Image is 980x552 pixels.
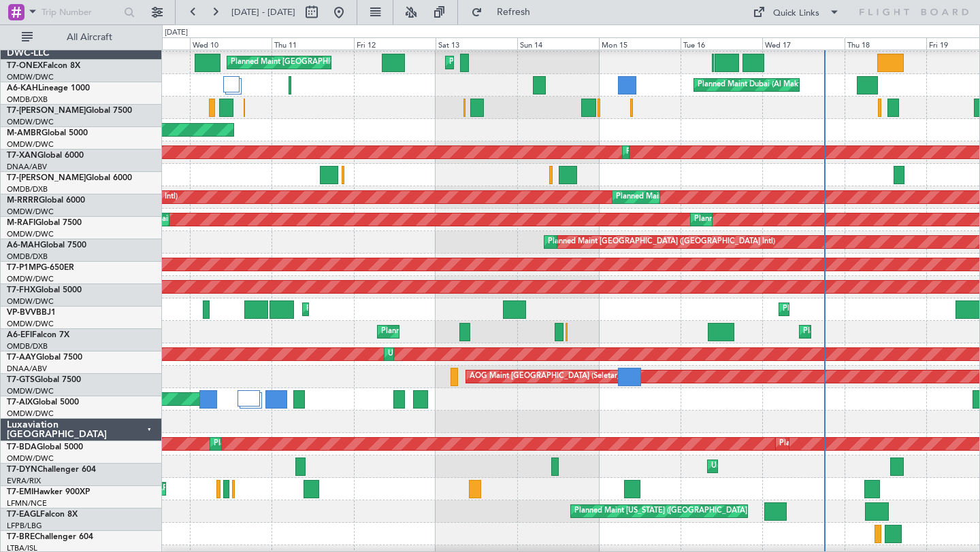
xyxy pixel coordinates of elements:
a: T7-GTSGlobal 7500 [7,376,81,384]
a: T7-P1MPG-650ER [7,264,74,272]
span: T7-AAY [7,353,36,362]
div: Planned Maint [GEOGRAPHIC_DATA] ([GEOGRAPHIC_DATA]) [231,52,445,73]
div: Planned Maint [GEOGRAPHIC_DATA] ([GEOGRAPHIC_DATA] Intl) [548,232,775,252]
a: T7-[PERSON_NAME]Global 6000 [7,174,132,182]
a: T7-AIXGlobal 5000 [7,398,79,407]
span: T7-[PERSON_NAME] [7,107,86,115]
a: T7-BDAGlobal 5000 [7,443,83,451]
a: T7-EMIHawker 900XP [7,488,90,496]
a: T7-ONEXFalcon 8X [7,62,80,70]
span: T7-EMI [7,488,33,496]
a: OMDB/DXB [7,94,48,105]
div: Planned Maint Dubai (Al Maktoum Intl) [783,299,917,320]
a: LFMN/NCE [7,498,47,508]
div: Wed 17 [762,37,844,50]
a: OMDB/DXB [7,341,48,351]
span: T7-P1MP [7,264,41,272]
a: EVRA/RIX [7,476,41,486]
div: Planned Maint Dubai (Al Maktoum Intl) [626,142,760,162]
div: Planned Maint Dubai (Al Maktoum Intl) [381,322,515,342]
div: Planned Maint Dubai (Al Maktoum Intl) [449,52,583,73]
a: A6-KAHLineage 1000 [7,84,90,92]
a: OMDW/DWC [7,229,54,239]
a: OMDW/DWC [7,409,54,419]
a: OMDW/DWC [7,274,54,284]
a: OMDW/DWC [7,117,54,127]
span: T7-XAN [7,152,37,160]
div: Planned Maint Dubai (Al Maktoum Intl) [779,434,913,454]
a: OMDW/DWC [7,139,54,150]
div: Planned Maint Dubai (Al Maktoum Intl) [694,209,828,230]
a: M-RRRRGlobal 6000 [7,196,85,205]
a: OMDW/DWC [7,296,54,307]
div: Sat 13 [436,37,517,50]
a: OMDW/DWC [7,72,54,82]
div: Planned Maint Dubai (Al Maktoum Intl) [698,75,832,95]
div: Planned Maint Dubai (Al Maktoum Intl) [214,434,348,454]
a: VP-BVVBBJ1 [7,309,56,317]
span: M-RAFI [7,219,35,227]
div: Thu 11 [272,37,353,50]
span: A6-EFI [7,331,32,339]
a: OMDW/DWC [7,319,54,329]
a: T7-AAYGlobal 7500 [7,353,82,362]
span: T7-GTS [7,376,35,384]
span: T7-ONEX [7,62,43,70]
span: T7-BRE [7,533,35,541]
div: Thu 18 [845,37,926,50]
span: M-RRRR [7,196,39,205]
span: VP-BVV [7,309,36,317]
div: Sun 14 [517,37,599,50]
a: DNAA/ABV [7,162,47,172]
div: Tue 16 [681,37,762,50]
span: T7-EAGL [7,511,40,519]
button: All Aircraft [15,27,148,48]
a: DNAA/ABV [7,364,47,374]
a: M-RAFIGlobal 7500 [7,219,82,227]
span: Refresh [485,7,542,17]
div: Mon 15 [599,37,681,50]
a: OMDB/DXB [7,252,48,262]
span: A6-KAH [7,84,38,92]
a: A6-EFIFalcon 7X [7,331,69,339]
a: T7-DYNChallenger 604 [7,466,96,474]
a: M-AMBRGlobal 5000 [7,129,88,137]
button: Quick Links [746,1,847,23]
a: OMDW/DWC [7,207,54,217]
div: [DATE] [165,27,188,39]
div: Planned Maint [US_STATE] ([GEOGRAPHIC_DATA]) [574,501,749,521]
span: All Aircraft [35,33,144,42]
a: T7-BREChallenger 604 [7,533,93,541]
div: Quick Links [773,7,819,20]
div: Fri 12 [354,37,436,50]
a: T7-FHXGlobal 5000 [7,286,82,294]
a: T7-XANGlobal 6000 [7,152,84,160]
span: T7-AIX [7,398,33,407]
span: A6-MAH [7,241,40,249]
div: Unplanned Maint [GEOGRAPHIC_DATA] (Al Maktoum Intl) [388,344,589,364]
a: OMDW/DWC [7,453,54,464]
span: T7-[PERSON_NAME] [7,174,86,182]
a: LFPB/LBG [7,521,42,531]
a: T7-[PERSON_NAME]Global 7500 [7,107,132,115]
span: T7-DYN [7,466,37,474]
button: Refresh [465,1,546,23]
div: Planned Maint Dubai (Al Maktoum Intl) [616,187,750,207]
span: [DATE] - [DATE] [231,6,295,18]
a: T7-EAGLFalcon 8X [7,511,78,519]
div: Unplanned Maint [GEOGRAPHIC_DATA] (Riga Intl) [711,456,885,477]
a: A6-MAHGlobal 7500 [7,241,86,249]
span: M-AMBR [7,129,42,137]
div: AOG Maint [GEOGRAPHIC_DATA] (Seletar) [470,366,619,387]
a: OMDB/DXB [7,184,48,194]
input: Trip Number [42,2,120,22]
a: OMDW/DWC [7,386,54,396]
span: T7-BDA [7,443,37,451]
div: Planned Maint Nice ([GEOGRAPHIC_DATA]) [306,299,458,320]
div: Wed 10 [190,37,272,50]
span: T7-FHX [7,286,35,294]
